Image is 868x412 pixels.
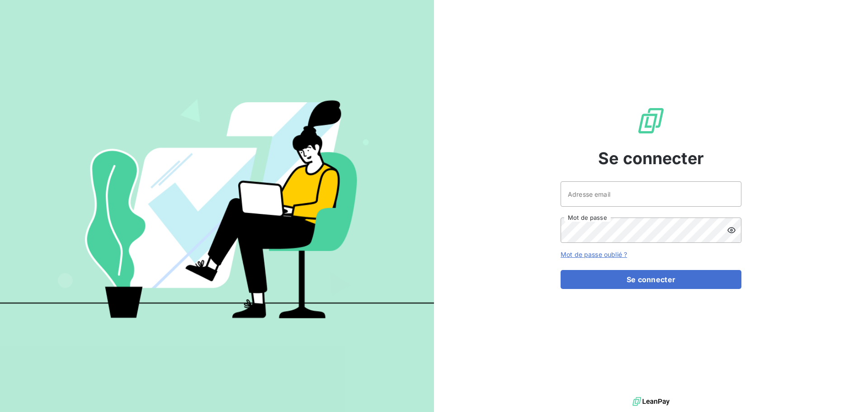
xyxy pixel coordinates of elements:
span: Se connecter [598,146,704,170]
img: Logo LeanPay [637,106,665,135]
img: logo [632,395,670,408]
input: placeholder [561,181,741,207]
a: Mot de passe oublié ? [561,251,627,258]
button: Se connecter [561,270,741,289]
